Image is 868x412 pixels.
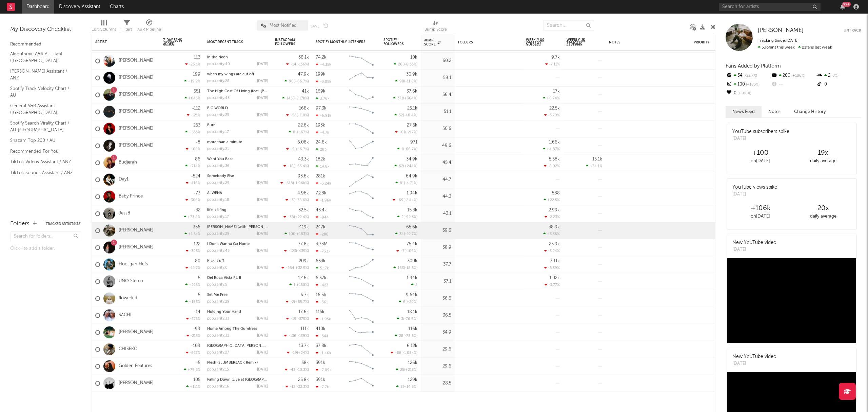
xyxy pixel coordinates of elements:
[257,130,268,134] div: [DATE]
[346,120,377,137] svg: Chart title
[316,157,325,161] div: 182k
[719,3,821,11] input: Search for artists
[543,20,594,31] input: Search...
[185,130,200,134] div: +533 %
[394,62,417,67] div: ( )
[119,380,154,386] a: [PERSON_NAME]
[207,157,268,161] div: Want You Back
[758,39,798,43] span: Tracking Since: [DATE]
[207,79,230,83] div: popularity: 28
[207,361,258,365] a: Flesh (SLUMBERJACK Remix)
[294,97,308,100] span: +2.17k %
[92,25,116,34] div: Edit Columns
[790,74,805,78] span: +106 %
[207,90,291,93] a: The High Cost Of Living (feat. [PERSON_NAME])
[293,131,295,134] span: 8
[745,83,759,87] span: +183 %
[758,45,832,50] span: 21 fans last week
[405,199,416,202] span: -2.4k %
[207,191,222,195] a: AI WENA
[10,148,75,155] a: Recommended For You
[549,208,560,212] div: 2.99k
[424,57,451,65] div: 60.2
[549,140,560,144] div: 1.66k
[207,378,284,382] a: Falling Down (Live at [GEOGRAPHIC_DATA])
[10,119,75,133] a: Spotify Search Virality Chart / AU-[GEOGRAPHIC_DATA]
[397,147,417,151] div: ( )
[119,262,148,267] a: Hooligan Hefs
[194,208,200,212] div: -32
[295,148,308,151] span: +16.7 %
[207,113,229,117] div: popularity: 25
[406,174,417,178] div: 64.9k
[383,38,407,46] div: Spotify Followers
[285,182,293,185] span: -618
[297,63,308,67] span: -156 %
[295,80,308,83] span: +66.7 %
[316,130,329,134] div: -4.7k
[194,89,200,93] div: 551
[294,182,308,185] span: -1.96k %
[207,141,242,144] a: more than a minute
[567,38,592,46] span: Weekly UK Streams
[844,27,861,34] button: Untrack
[424,91,451,99] div: 56.4
[792,212,854,221] div: daily average
[10,40,81,49] div: Recommended
[424,158,451,167] div: 45.4
[395,79,417,83] div: ( )
[399,80,404,83] span: 90
[193,123,200,127] div: 253
[207,56,268,59] div: In the Neon
[403,63,416,67] span: +8.33 %
[285,198,309,202] div: ( )
[394,164,417,168] div: ( )
[10,68,75,81] a: [PERSON_NAME] Assistant / ANZ
[207,344,275,348] a: [GEOGRAPHIC_DATA][PERSON_NAME]
[743,74,757,78] span: -22.7 %
[395,181,417,185] div: ( )
[184,215,200,219] div: +73.8 %
[119,126,154,132] a: [PERSON_NAME]
[552,191,560,195] div: 588
[401,216,403,219] span: 2
[286,62,309,67] div: ( )
[316,79,331,83] div: -3.05k
[395,130,417,134] div: ( )
[207,198,229,202] div: popularity: 18
[407,191,417,195] div: 1.94k
[424,175,451,184] div: 44.7
[399,131,405,134] span: -61
[207,124,216,127] a: Burn
[257,96,268,100] div: [DATE]
[792,149,854,157] div: 19 x
[316,191,327,195] div: 7.28k
[830,74,839,78] span: 0 %
[726,71,771,80] div: 34
[545,215,560,219] div: -2.23 %
[316,106,327,110] div: 97.3k
[95,40,146,44] div: Artist
[393,96,417,100] div: ( )
[732,135,789,142] div: [DATE]
[298,72,309,76] div: 47.9k
[311,24,319,28] button: Save
[194,55,200,59] div: 113
[185,198,200,202] div: -306 %
[207,164,230,168] div: popularity: 36
[424,74,451,82] div: 59.1
[288,216,294,219] span: -38
[119,75,154,81] a: [PERSON_NAME]
[298,114,308,117] span: -110 %
[207,130,229,134] div: popularity: 17
[410,55,417,59] div: 10k
[207,242,250,246] a: I Don't Wanna Go Home
[207,124,268,127] div: Burn
[816,80,861,89] div: 0
[207,208,268,212] div: life is lifing
[119,228,154,233] a: [PERSON_NAME]
[543,147,560,151] div: +4.87 %
[404,148,416,151] span: -66.7 %
[207,141,268,144] div: more than a minute
[187,113,200,117] div: -121 %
